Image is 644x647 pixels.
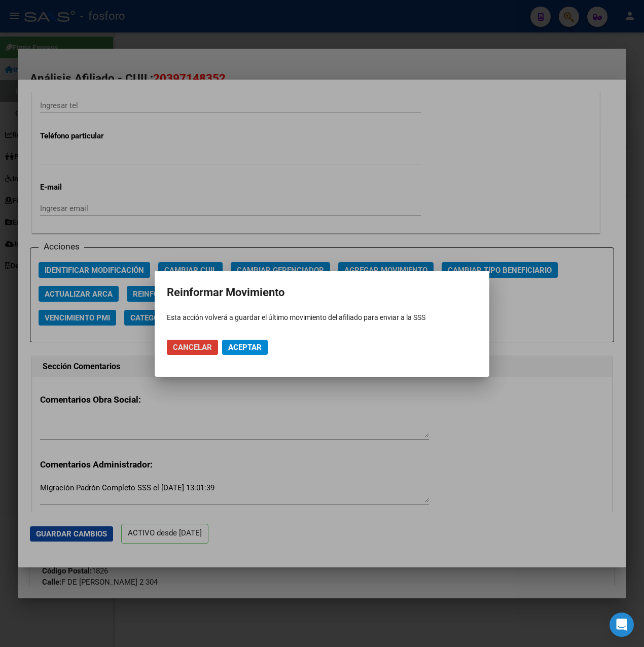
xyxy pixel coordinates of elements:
h2: Reinformar Movimiento [167,283,477,302]
button: Aceptar [222,340,268,355]
p: Esta acción volverá a guardar el último movimiento del afiliado para enviar a la SSS [167,312,477,323]
span: Aceptar [228,343,262,352]
div: Open Intercom Messenger [610,613,634,637]
span: Cancelar [173,343,212,352]
button: Cancelar [167,340,218,355]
